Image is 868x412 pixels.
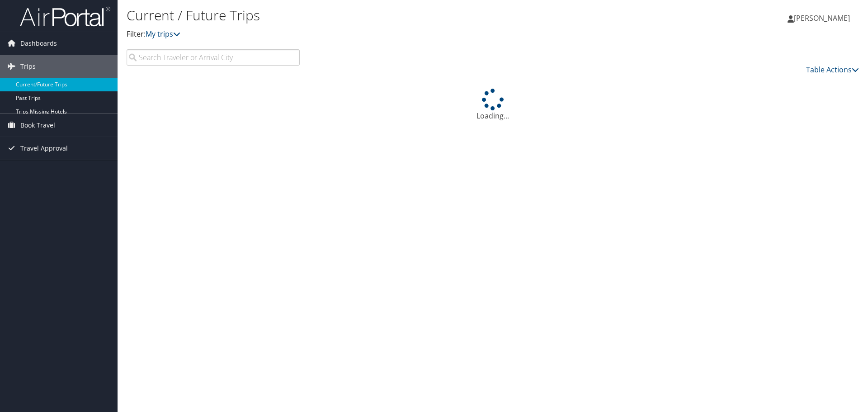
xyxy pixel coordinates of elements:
a: [PERSON_NAME] [788,5,859,32]
span: Travel Approval [20,137,68,160]
span: [PERSON_NAME] [794,13,850,23]
span: Book Travel [20,114,55,137]
p: Filter: [127,28,615,40]
span: Dashboards [20,32,57,55]
h1: Current / Future Trips [127,6,615,25]
div: Loading... [127,89,859,121]
a: My trips [146,29,180,39]
img: airportal-logo.png [20,6,110,27]
input: Search Traveler or Arrival City [127,49,300,66]
span: Trips [20,55,36,78]
a: Table Actions [806,65,859,75]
